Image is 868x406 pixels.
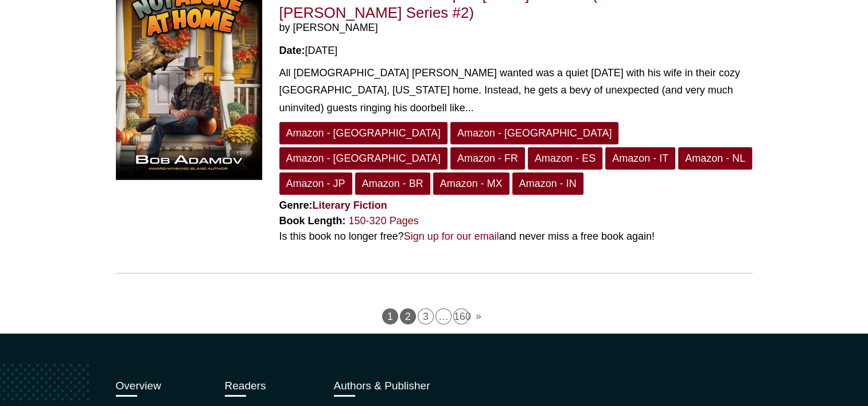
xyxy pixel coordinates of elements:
[279,45,305,56] strong: Date:
[334,380,480,393] h3: Authors & Publisher
[279,200,387,211] strong: Genre:
[471,309,486,325] a: »
[116,380,208,393] h3: Overview
[349,215,419,227] a: 150-320 Pages
[279,147,447,170] a: Amazon - [GEOGRAPHIC_DATA]
[435,309,451,325] span: …
[279,64,753,117] div: All [DEMOGRAPHIC_DATA] [PERSON_NAME] wanted was a quiet [DATE] with his wife in their cozy [GEOGR...
[418,309,434,325] a: 3
[528,147,602,170] a: Amazon - ES
[225,380,317,393] h3: Readers
[605,147,675,170] a: Amazon - IT
[400,309,416,325] a: 2
[382,309,398,325] span: 1
[279,43,753,58] div: [DATE]
[279,215,346,227] strong: Book Length:
[678,147,752,170] a: Amazon - NL
[279,122,447,145] a: Amazon - [GEOGRAPHIC_DATA]
[313,200,387,211] a: Literary Fiction
[404,231,499,242] a: Sign up for our email
[355,173,430,195] a: Amazon - BR
[450,122,618,145] a: Amazon - [GEOGRAPHIC_DATA]
[512,173,583,195] a: Amazon - IN
[453,309,469,325] a: 160
[279,229,753,244] div: Is this book no longer free? and never miss a free book again!
[279,173,352,195] a: Amazon - JP
[279,22,753,34] span: by [PERSON_NAME]
[450,147,525,170] a: Amazon - FR
[433,173,509,195] a: Amazon - MX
